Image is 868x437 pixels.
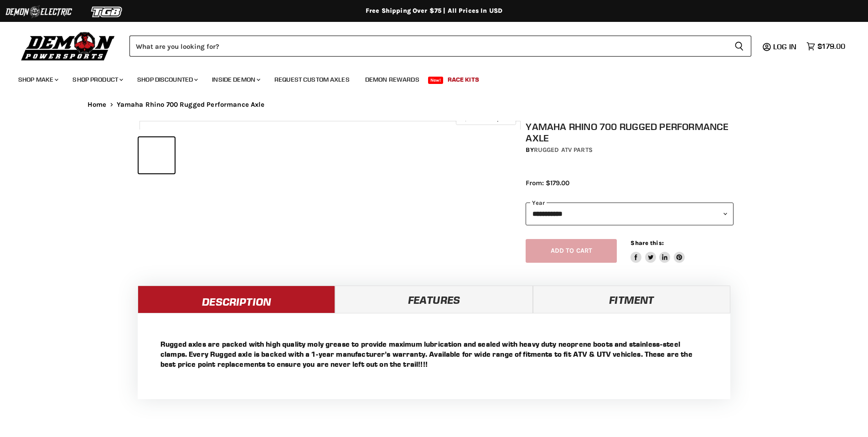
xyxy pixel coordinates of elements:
[139,137,175,173] button: IMAGE thumbnail
[441,70,486,89] a: Race Kits
[817,42,845,51] span: $179.00
[630,239,663,246] span: Share this:
[526,145,734,155] div: by
[205,70,266,89] a: Inside Demon
[533,286,730,313] a: Fitment
[88,101,107,109] a: Home
[69,101,799,109] nav: Breadcrumbs
[630,239,685,263] aside: Share this:
[11,70,64,89] a: Shop Make
[526,179,569,187] span: From: $179.00
[69,7,799,15] div: Free Shipping Over $75 | All Prices In USD
[11,67,843,89] ul: Main menu
[727,36,751,57] button: Search
[129,36,751,57] form: Product
[18,30,118,62] img: Demon Powersports
[129,36,727,57] input: Search
[117,101,265,109] span: Yamaha Rhino 700 Rugged Performance Axle
[138,286,335,313] a: Description
[769,42,802,51] a: Log in
[534,146,593,154] a: Rugged ATV Parts
[335,286,532,313] a: Features
[5,3,73,21] img: Demon Electric Logo 2
[130,70,203,89] a: Shop Discounted
[460,115,511,122] span: Click to expand
[526,121,734,144] h1: Yamaha Rhino 700 Rugged Performance Axle
[160,339,708,369] p: Rugged axles are packed with high quality moly grease to provide maximum lubrication and sealed w...
[268,70,356,89] a: Request Custom Axles
[802,40,850,53] a: $179.00
[73,3,141,21] img: TGB Logo 2
[66,70,129,89] a: Shop Product
[526,203,734,225] select: year
[773,42,796,51] span: Log in
[358,70,426,89] a: Demon Rewards
[428,77,444,84] span: New!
